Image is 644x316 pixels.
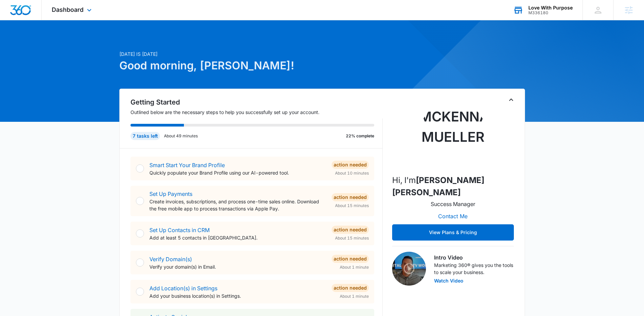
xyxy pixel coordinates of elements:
[419,101,487,169] img: McKenna Mueller
[149,190,192,197] a: Set Up Payments
[434,278,463,283] button: Watch Video
[149,169,326,176] p: Quickly populate your Brand Profile using our AI-powered tool.
[149,162,225,168] a: Smart Start Your Brand Profile
[52,6,84,13] span: Dashboard
[392,175,484,197] strong: [PERSON_NAME] [PERSON_NAME]
[149,263,326,270] p: Verify your domain(s) in Email.
[130,109,383,116] p: Outlined below are the necessary steps to help you successfully set up your account.
[528,10,573,15] div: account id
[507,96,515,104] button: Toggle Collapse
[130,132,160,140] div: 7 tasks left
[392,174,514,199] p: Hi, I'm
[149,285,217,292] a: Add Location(s) in Settings
[335,203,369,209] span: About 15 minutes
[392,224,514,241] button: View Plans & Pricing
[149,227,210,233] a: Set Up Contacts in CRM
[119,58,387,74] h1: Good morning, [PERSON_NAME]!
[119,50,387,58] p: [DATE] is [DATE]
[335,170,369,176] span: About 10 minutes
[149,234,326,241] p: Add at least 5 contacts in [GEOGRAPHIC_DATA].
[431,208,474,224] button: Contact Me
[332,255,369,263] div: Action Needed
[392,252,426,286] img: Intro Video
[149,198,326,212] p: Create invoices, subscriptions, and process one-time sales online. Download the free mobile app t...
[149,292,326,299] p: Add your business location(s) in Settings.
[335,235,369,241] span: About 15 minutes
[332,284,369,292] div: Action Needed
[528,5,573,10] div: account name
[130,97,383,107] h2: Getting Started
[149,256,192,263] a: Verify Domain(s)
[340,264,369,270] span: About 1 minute
[164,133,198,139] p: About 49 minutes
[434,253,514,262] h3: Intro Video
[434,262,514,276] p: Marketing 360® gives you the tools to scale your business.
[332,161,369,169] div: Action Needed
[332,226,369,234] div: Action Needed
[431,200,475,208] p: Success Manager
[340,293,369,299] span: About 1 minute
[332,193,369,201] div: Action Needed
[346,133,374,139] p: 22% complete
